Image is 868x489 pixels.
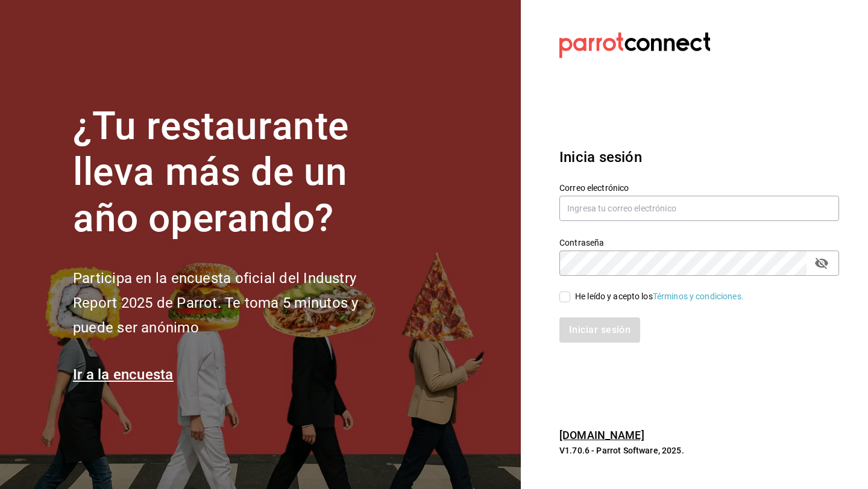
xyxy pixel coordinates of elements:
[73,266,398,340] h2: Participa en la encuesta oficial del Industry Report 2025 de Parrot. Te toma 5 minutos y puede se...
[559,183,839,192] label: Correo electrónico
[811,253,832,273] button: passwordField
[73,104,398,242] h1: ¿Tu restaurante lleva más de un año operando?
[559,444,839,456] p: V1.70.6 - Parrot Software, 2025.
[559,238,839,246] label: Contraseña
[73,366,174,383] a: Ir a la encuesta
[559,146,839,168] h3: Inicia sesión
[559,429,644,441] a: [DOMAIN_NAME]
[575,290,744,303] div: He leído y acepto los
[559,196,839,221] input: Ingresa tu correo electrónico
[653,291,744,301] a: Términos y condiciones.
